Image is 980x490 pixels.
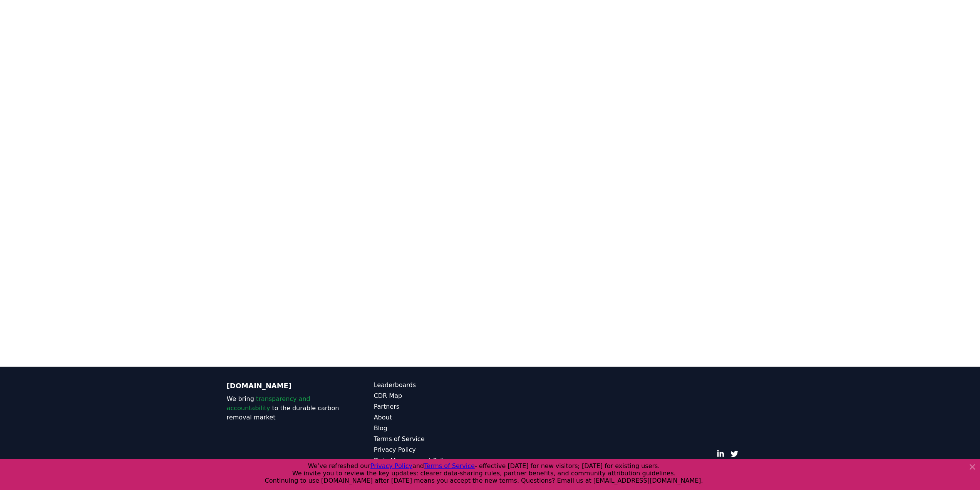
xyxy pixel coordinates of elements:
[227,381,343,391] p: [DOMAIN_NAME]
[374,424,490,433] a: Blog
[374,391,490,401] a: CDR Map
[717,450,724,458] a: LinkedIn
[374,434,490,444] a: Terms of Service
[374,381,490,390] a: Leaderboards
[730,450,738,458] a: Twitter
[227,395,310,412] span: transparency and accountability
[227,394,343,422] p: We bring to the durable carbon removal market
[374,402,490,411] a: Partners
[374,413,490,422] a: About
[374,445,490,455] a: Privacy Policy
[374,456,490,465] a: Data Management Policy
